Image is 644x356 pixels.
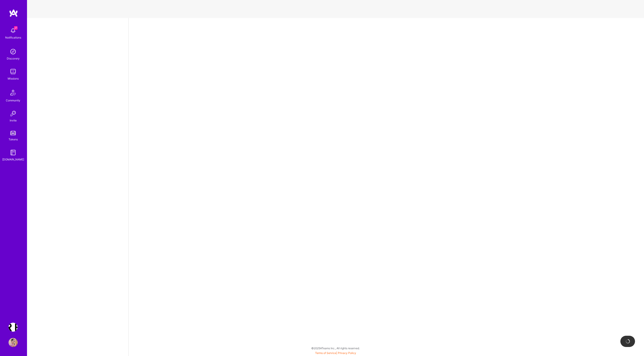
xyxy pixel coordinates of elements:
[338,351,356,355] a: Privacy Policy
[8,76,19,81] div: Missions
[9,338,18,347] img: User Avatar
[315,351,356,355] span: |
[8,87,18,98] img: Community
[315,351,336,355] a: Terms of Service
[9,148,18,157] img: guide book
[9,109,18,118] img: Invite
[2,157,24,162] div: [DOMAIN_NAME]
[9,323,18,332] img: Terr.ai: Building an Innovative Real Estate Platform
[5,35,21,40] div: Notifications
[625,338,631,345] img: loading
[14,26,18,30] span: 21
[9,9,18,17] img: logo
[7,56,20,61] div: Discovery
[6,98,20,103] div: Community
[9,47,18,56] img: discovery
[9,26,18,35] img: bell
[27,342,644,354] div: © 2025 ATeams Inc., All rights reserved.
[10,118,17,123] div: Invite
[10,131,16,135] img: tokens
[9,67,18,76] img: teamwork
[7,323,19,332] a: Terr.ai: Building an Innovative Real Estate Platform
[7,338,19,347] a: User Avatar
[9,137,18,142] div: Tokens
